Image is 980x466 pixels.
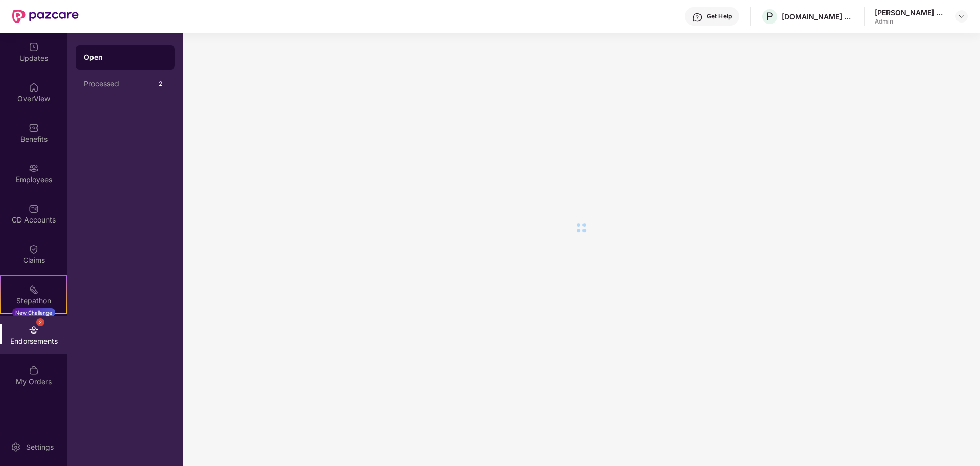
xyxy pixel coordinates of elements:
div: [PERSON_NAME] Safeeruddin [PERSON_NAME] [875,8,946,17]
img: svg+xml;base64,PHN2ZyBpZD0iU2V0dGluZy0yMHgyMCIgeG1sbnM9Imh0dHA6Ly93d3cudzMub3JnLzIwMDAvc3ZnIiB3aW... [11,442,21,452]
img: svg+xml;base64,PHN2ZyBpZD0iQmVuZWZpdHMiIHhtbG5zPSJodHRwOi8vd3d3LnczLm9yZy8yMDAwL3N2ZyIgd2lkdGg9Ij... [29,123,39,133]
div: Open [84,52,167,62]
img: svg+xml;base64,PHN2ZyBpZD0iQ2xhaW0iIHhtbG5zPSJodHRwOi8vd3d3LnczLm9yZy8yMDAwL3N2ZyIgd2lkdGg9IjIwIi... [29,244,39,254]
img: svg+xml;base64,PHN2ZyBpZD0iRHJvcGRvd24tMzJ4MzIiIHhtbG5zPSJodHRwOi8vd3d3LnczLm9yZy8yMDAwL3N2ZyIgd2... [958,12,966,20]
div: [DOMAIN_NAME] PRIVATE LIMITED [782,12,853,21]
div: New Challenge [12,308,55,317]
span: P [766,10,773,23]
img: svg+xml;base64,PHN2ZyBpZD0iVXBkYXRlZCIgeG1sbnM9Imh0dHA6Ly93d3cudzMub3JnLzIwMDAvc3ZnIiB3aWR0aD0iMj... [29,42,39,52]
img: svg+xml;base64,PHN2ZyBpZD0iSG9tZSIgeG1sbnM9Imh0dHA6Ly93d3cudzMub3JnLzIwMDAvc3ZnIiB3aWR0aD0iMjAiIG... [29,82,39,93]
div: 2 [154,78,167,90]
div: Admin [875,17,946,26]
div: Processed [84,80,154,88]
img: svg+xml;base64,PHN2ZyBpZD0iTXlfT3JkZXJzIiBkYXRhLW5hbWU9Ik15IE9yZGVycyIgeG1sbnM9Imh0dHA6Ly93d3cudz... [29,365,39,375]
img: svg+xml;base64,PHN2ZyBpZD0iRW1wbG95ZWVzIiB4bWxucz0iaHR0cDovL3d3dy53My5vcmcvMjAwMC9zdmciIHdpZHRoPS... [29,163,39,173]
img: svg+xml;base64,PHN2ZyB4bWxucz0iaHR0cDovL3d3dy53My5vcmcvMjAwMC9zdmciIHdpZHRoPSIyMSIgaGVpZ2h0PSIyMC... [29,284,39,295]
div: Get Help [707,12,732,20]
div: 2 [36,318,44,326]
img: svg+xml;base64,PHN2ZyBpZD0iSGVscC0zMngzMiIgeG1sbnM9Imh0dHA6Ly93d3cudzMub3JnLzIwMDAvc3ZnIiB3aWR0aD... [692,12,703,23]
div: Settings [23,442,57,452]
img: New Pazcare Logo [12,10,79,23]
img: svg+xml;base64,PHN2ZyBpZD0iRW5kb3JzZW1lbnRzIiB4bWxucz0iaHR0cDovL3d3dy53My5vcmcvMjAwMC9zdmciIHdpZH... [29,325,39,335]
div: Stepathon [1,296,66,306]
img: svg+xml;base64,PHN2ZyBpZD0iQ0RfQWNjb3VudHMiIGRhdGEtbmFtZT0iQ0QgQWNjb3VudHMiIHhtbG5zPSJodHRwOi8vd3... [29,204,39,214]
